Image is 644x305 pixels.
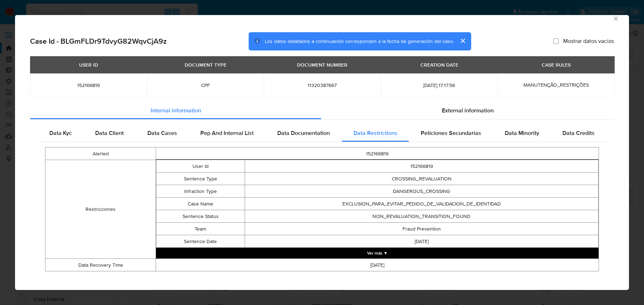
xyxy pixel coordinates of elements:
[277,129,330,137] span: Data Documentation
[156,185,245,198] td: Infraction Type
[442,106,494,115] span: External information
[38,125,606,142] div: Detailed internal info
[265,38,454,45] span: Los datos detallados a continuación corresponden a la fecha de generación del caso.
[15,15,629,290] div: closure-recommendation-modal
[156,160,245,173] td: User Id
[156,235,245,248] td: Sentence Date
[553,38,559,44] input: Mostrar datos vacíos
[389,82,489,88] span: [DATE] 17:17:56
[200,129,254,137] span: Pep And Internal List
[39,82,138,88] span: 152166819
[156,173,245,185] td: Sentence Type
[180,59,231,71] div: DOCUMENT TYPE
[353,129,397,137] span: Data Restrictions
[245,160,599,173] td: 152166819
[245,185,599,198] td: DANGEROUS_CROSSING
[272,82,372,88] span: 11320387667
[454,32,471,49] button: cerrar
[147,129,177,137] span: Data Cases
[562,129,595,137] span: Data Credits
[156,198,245,210] td: Case Name
[45,259,156,271] td: Data Recovery Time
[245,235,599,248] td: [DATE]
[416,59,463,71] div: CREATION DATE
[30,37,167,46] h2: Case Id - BLGmFLDr9TdvyG82WqvCjA9z
[245,173,599,185] td: CROSSING_REVALUATION
[156,259,599,271] td: [DATE]
[30,102,614,119] div: Detailed info
[151,106,201,115] span: Internal information
[156,147,599,160] td: 152166819
[245,223,599,235] td: Fraud Prevention
[45,160,156,259] td: Restricciones
[245,210,599,223] td: NON_REVALUATION_TRANSITION_FOUND
[421,129,481,137] span: Peticiones Secundarias
[563,38,614,45] span: Mostrar datos vacíos
[523,81,589,88] span: MANUTENÇÃO_RESTRIÇÕES
[156,210,245,223] td: Sentence Status
[49,129,72,137] span: Data Kyc
[537,59,575,71] div: CASE RULES
[612,15,619,21] button: Cerrar ventana
[95,129,124,137] span: Data Client
[293,59,352,71] div: DOCUMENT NUMBER
[45,147,156,160] td: Alerted
[156,223,245,235] td: Team
[156,82,255,88] span: CPF
[245,198,599,210] td: EXCLUSION_PARA_EVITAR_PEDIDO_DE_VALIDACION_DE_IDENTIDAD
[75,59,102,71] div: USER ID
[156,248,599,258] button: Expand array
[505,129,539,137] span: Data Minority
